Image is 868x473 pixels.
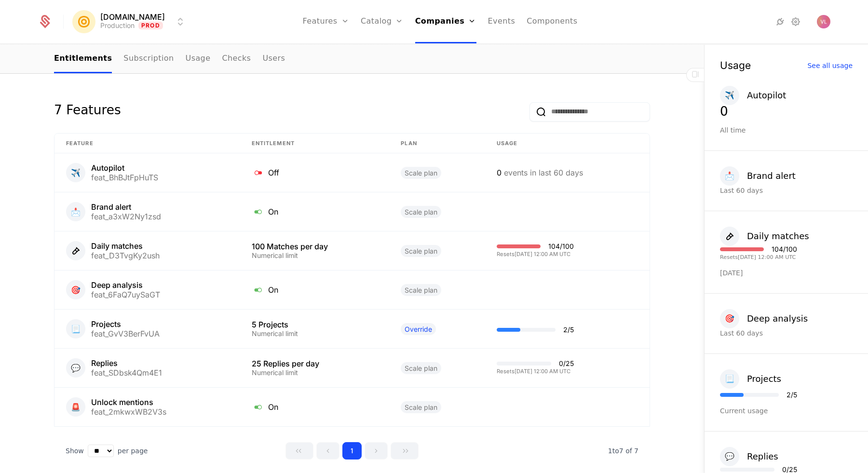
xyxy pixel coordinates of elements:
div: feat_SDbsk4Qm4E1 [91,369,162,377]
span: Scale plan [401,245,441,257]
div: 0 [497,167,638,178]
span: per page [118,446,148,456]
div: Projects [91,320,160,328]
div: 🎯 [720,309,739,328]
button: Open user button [817,15,830,28]
th: Entitlement [240,134,390,154]
div: 🚨 [66,397,85,417]
div: Table pagination [54,442,650,459]
th: Feature [54,134,240,154]
button: Daily matches [720,227,809,246]
div: feat_GvV3BerFvUA [91,330,160,338]
div: Daily matches [747,230,809,243]
div: Current usage [720,406,853,416]
nav: Main [54,45,650,73]
a: Usage [186,45,211,73]
div: 104 / 100 [548,243,574,250]
div: Replies [91,359,162,367]
div: 0 / 25 [559,360,574,367]
div: Projects [747,372,781,386]
div: 104 / 100 [772,246,797,253]
div: feat_6FaQ7uySaGT [91,291,160,298]
button: Select environment [75,11,186,32]
div: 0 / 25 [782,466,797,473]
span: Show [66,446,84,456]
div: Last 60 days [720,186,853,195]
th: plan [389,134,485,154]
div: All time [720,125,853,135]
div: Page navigation [285,442,419,459]
div: Autopilot [747,89,786,102]
span: 7 [608,447,638,455]
div: On [252,401,378,413]
div: Brand alert [91,203,161,211]
div: 📩 [720,166,739,186]
div: Usage [720,60,751,70]
div: Last 60 days [720,328,853,338]
button: Go to page 1 [342,442,362,459]
div: Replies [747,450,778,463]
div: 🎯 [66,280,85,299]
div: Deep analysis [91,281,160,289]
div: feat_D3TvgKy2ush [91,252,160,259]
span: Scale plan [401,284,441,296]
div: Resets [DATE] 12:00 AM UTC [497,252,574,257]
a: Entitlements [54,45,112,73]
div: feat_2mkwxWB2V3s [91,408,166,416]
div: 5 Projects [252,321,378,328]
div: On [252,205,378,218]
a: Users [262,45,285,73]
div: 2 / 5 [787,392,797,398]
div: 7 Features [54,102,121,122]
button: Go to last page [391,442,419,459]
div: Autopilot [91,164,158,172]
div: 📃 [66,319,85,338]
div: Numerical limit [252,330,378,337]
span: [DOMAIN_NAME] [100,13,165,21]
div: 📃 [720,369,739,389]
span: events in last 60 days [504,168,583,177]
button: Go to next page [365,442,388,459]
span: Scale plan [401,401,441,413]
div: Off [252,166,378,179]
ul: Choose Sub Page [54,45,285,73]
a: Subscription [123,45,174,73]
div: ✈️ [66,163,85,182]
div: See all usage [807,62,853,69]
span: Override [401,323,436,335]
div: 0 [720,105,853,118]
div: Resets [DATE] 12:00 AM UTC [497,369,574,374]
div: Numerical limit [252,252,378,259]
span: Prod [138,22,163,29]
div: 25 Replies per day [252,360,378,367]
div: 2 / 5 [563,326,574,333]
div: Production [100,21,135,30]
th: Usage [485,134,650,154]
button: 📃Projects [720,369,781,389]
img: Vladyslav Len [817,15,830,28]
div: [DATE] [720,268,853,278]
span: Scale plan [401,206,441,218]
select: Select page size [88,445,114,457]
a: Settings [790,16,801,27]
button: ✈️Autopilot [720,86,786,105]
button: 💬Replies [720,447,778,466]
div: 100 Matches per day [252,243,378,250]
button: 📩Brand alert [720,166,796,186]
span: 1 to 7 of [608,447,634,455]
div: Brand alert [747,169,796,183]
button: 🎯Deep analysis [720,309,808,328]
button: Go to previous page [316,442,339,459]
button: Go to first page [285,442,313,459]
div: On [252,284,378,296]
div: Unlock mentions [91,398,166,406]
div: Daily matches [91,242,160,250]
div: feat_BhBJtFpHuTS [91,174,158,181]
div: 💬 [66,358,85,378]
div: feat_a3xW2Ny1zsd [91,213,161,220]
div: Numerical limit [252,369,378,376]
img: Mention.click [72,10,95,33]
div: Deep analysis [747,312,808,325]
div: 💬 [720,447,739,466]
a: Checks [222,45,251,73]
